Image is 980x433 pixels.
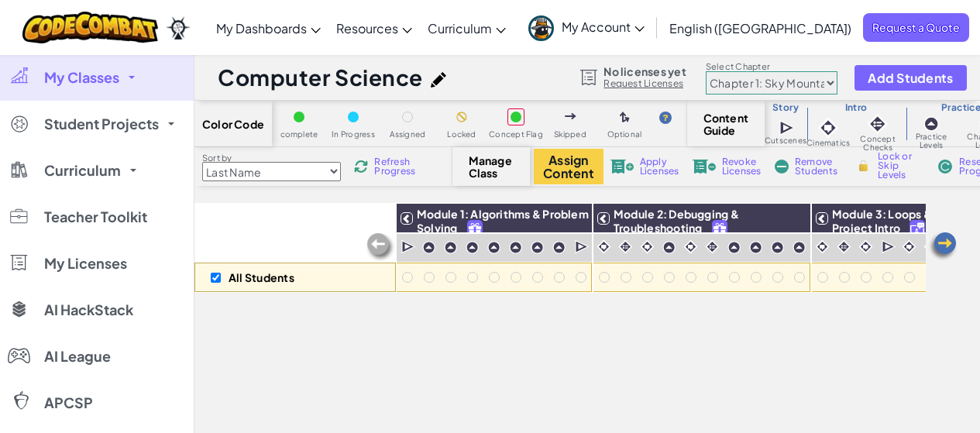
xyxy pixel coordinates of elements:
img: CodeCombat logo [22,12,158,43]
img: IconPracticeLevel.svg [923,116,939,132]
span: Skipped [554,130,586,139]
span: Remove Students [795,157,841,176]
span: Apply Licenses [640,157,679,176]
button: Add Students [854,65,966,91]
span: Color Code [202,118,264,130]
span: Locked [447,130,476,139]
h3: Story [765,101,806,114]
img: IconUnlockWithCall.svg [910,221,924,239]
img: IconPracticeLevel.svg [771,241,784,254]
img: IconPracticeLevel.svg [727,241,741,254]
span: My Account [562,19,645,35]
span: Student Projects [44,117,159,131]
img: Arrow_Left.png [927,231,958,262]
span: My Licenses [44,256,127,270]
span: Cutscenes [765,136,806,145]
img: IconCinematic.svg [923,239,938,254]
img: avatar [528,15,554,41]
h1: Computer Science [218,63,423,92]
span: Concept Checks [850,135,905,152]
img: IconInteractive.svg [618,239,633,254]
img: IconCinematic.svg [858,239,873,254]
img: IconPracticeLevel.svg [552,241,566,254]
a: My Dashboards [208,7,328,49]
img: IconHint.svg [659,112,672,124]
span: Manage Class [469,154,514,179]
img: IconPracticeLevel.svg [749,241,762,254]
img: IconCutscene.svg [575,239,590,255]
a: English ([GEOGRAPHIC_DATA]) [662,7,859,49]
span: Optional [607,130,642,139]
img: IconReset.svg [937,160,953,174]
img: IconLicenseRevoke.svg [693,160,716,174]
span: AI HackStack [44,303,133,317]
button: Assign Content [534,149,603,184]
img: IconCutscene.svg [401,239,416,255]
span: Concept Flag [489,130,543,139]
span: Teacher Toolkit [44,210,147,224]
img: IconCinematic.svg [640,239,655,254]
img: IconPracticeLevel.svg [531,241,544,254]
span: Curriculum [44,163,121,177]
img: IconInteractive.svg [837,239,851,254]
span: complete [280,130,318,139]
a: Request a Quote [863,13,969,42]
span: My Dashboards [216,20,307,36]
img: IconCinematic.svg [597,239,611,254]
img: IconCutscene.svg [882,239,896,255]
img: IconPracticeLevel.svg [444,241,457,254]
span: No licenses yet [603,65,686,77]
img: IconLicenseApply.svg [610,160,634,174]
img: iconPencil.svg [431,72,446,88]
img: IconPracticeLevel.svg [509,241,522,254]
img: IconReload.svg [354,160,368,174]
img: IconPracticeLevel.svg [487,241,500,254]
img: IconPracticeLevel.svg [422,241,435,254]
img: Ozaria [166,16,191,40]
span: My Classes [44,70,119,84]
p: All Students [229,271,294,284]
span: Module 1: Algorithms & Problem Solving [417,207,589,235]
img: IconRemoveStudents.svg [775,160,789,174]
label: Select Chapter [706,60,837,73]
img: IconInteractive.svg [705,239,720,254]
img: IconCutscene.svg [779,119,796,136]
span: In Progress [332,130,375,139]
img: IconFreeLevelv2.svg [468,221,482,239]
img: IconFreeLevelv2.svg [713,221,727,239]
span: Lock or Skip Levels [878,152,923,180]
img: IconPracticeLevel.svg [466,241,479,254]
span: Resources [336,20,398,36]
img: IconSkippedLevel.svg [565,113,576,119]
span: English ([GEOGRAPHIC_DATA]) [669,20,851,36]
img: IconCinematic.svg [902,239,916,254]
img: IconPracticeLevel.svg [793,241,806,254]
span: Curriculum [428,20,492,36]
span: Add Students [868,71,953,84]
span: Content Guide [703,112,749,136]
img: IconCinematic.svg [817,117,839,139]
h3: Intro [806,101,906,114]
img: IconCinematic.svg [815,239,830,254]
img: IconCinematic.svg [683,239,698,254]
span: AI League [44,349,111,363]
img: Arrow_Left_Inactive.png [365,232,396,263]
img: IconOptionalLevel.svg [620,112,630,124]
span: Refresh Progress [374,157,422,176]
span: Practice Levels [906,132,958,149]
img: IconPracticeLevel.svg [662,241,676,254]
span: Revoke Licenses [722,157,762,176]
a: Resources [328,7,420,49]
label: Sort by [202,152,341,164]
span: Cinematics [806,139,850,147]
img: IconLock.svg [855,159,872,173]
span: Assigned [390,130,426,139]
a: My Account [521,3,652,52]
img: IconInteractive.svg [867,113,889,135]
a: Curriculum [420,7,514,49]
span: Module 2: Debugging & Troubleshooting [614,207,739,235]
a: Request Licenses [603,77,686,90]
